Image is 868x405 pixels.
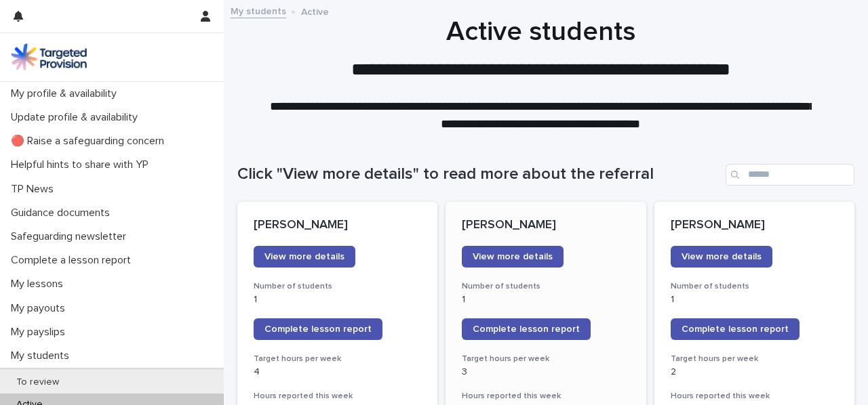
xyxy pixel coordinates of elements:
span: Complete lesson report [682,324,789,334]
h3: Hours reported this week [671,391,838,402]
h3: Number of students [671,281,838,292]
p: To review [5,377,70,388]
p: My lessons [5,278,74,291]
p: Active [301,3,329,18]
span: View more details [264,252,344,261]
p: My payslips [5,326,76,339]
p: 🔴 Raise a safeguarding concern [5,135,175,148]
p: [PERSON_NAME] [462,218,629,233]
input: Search [726,164,854,186]
span: Complete lesson report [264,324,372,334]
a: View more details [254,246,355,268]
a: Complete lesson report [462,318,591,340]
span: View more details [682,252,762,261]
a: My students [231,3,286,18]
p: TP News [5,183,64,196]
p: Complete a lesson report [5,254,142,267]
p: Helpful hints to share with YP [5,158,159,171]
img: M5nRWzHhSzIhMunXDL62 [11,43,87,70]
p: [PERSON_NAME] [671,218,838,233]
p: Update profile & availability [5,111,149,124]
p: 4 [254,366,421,378]
span: Complete lesson report [473,324,580,334]
p: My students [5,349,80,362]
p: My payouts [5,302,76,315]
a: View more details [671,246,772,268]
h3: Number of students [254,281,421,292]
a: Complete lesson report [671,318,800,340]
p: Guidance documents [5,207,121,219]
span: View more details [473,252,553,261]
h1: Click "View more details" to read more about the referral [237,165,720,184]
p: [PERSON_NAME] [254,218,421,233]
p: 1 [462,294,629,305]
a: View more details [462,246,564,268]
h3: Target hours per week [462,354,629,364]
p: 3 [462,366,629,378]
p: 1 [254,294,421,305]
h3: Number of students [462,281,629,292]
a: Complete lesson report [254,318,382,340]
p: My profile & availability [5,87,127,100]
p: 2 [671,366,838,378]
h1: Active students [237,16,844,48]
h3: Hours reported this week [462,391,629,402]
h3: Hours reported this week [254,391,421,402]
h3: Target hours per week [254,354,421,364]
h3: Target hours per week [671,354,838,364]
p: 1 [671,294,838,305]
p: Safeguarding newsletter [5,230,137,243]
